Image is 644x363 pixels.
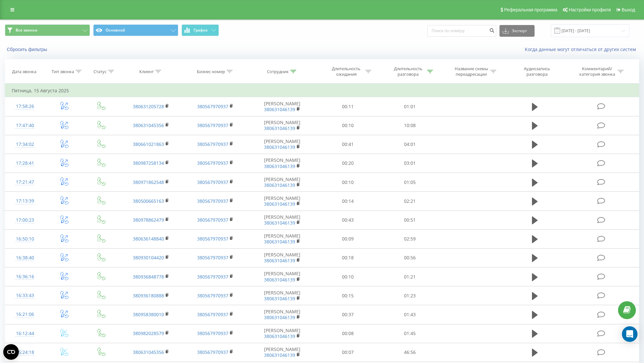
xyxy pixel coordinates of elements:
a: 380631046139 [264,295,295,302]
a: 380936180888 [133,292,164,299]
a: 380631045356 [133,349,164,355]
a: 380930104420 [133,254,164,261]
td: [PERSON_NAME] [248,305,317,324]
input: Поиск по номеру [427,25,496,37]
td: 01:01 [379,97,441,116]
td: 00:07 [317,343,379,362]
span: Реферальная программа [504,7,557,12]
div: 16:36:16 [12,270,38,283]
td: 00:37 [317,305,379,324]
a: 380567970937 [197,141,228,147]
a: 380631046139 [264,257,295,264]
td: [PERSON_NAME] [248,229,317,248]
a: 380567970937 [197,236,228,242]
td: [PERSON_NAME] [248,154,317,173]
td: Пятница, 15 Августа 2025 [5,84,639,97]
td: 00:51 [379,211,441,229]
td: 01:21 [379,267,441,286]
div: Клиент [139,69,154,74]
span: Настройки профиля [569,7,611,12]
td: [PERSON_NAME] [248,97,317,116]
a: 380982028579 [133,330,164,336]
td: 46:56 [379,343,441,362]
button: Экспорт [499,25,535,37]
td: 02:21 [379,192,441,211]
a: 380636148840 [133,236,164,242]
td: 03:01 [379,154,441,173]
a: 380631046139 [264,163,295,169]
td: 00:10 [317,267,379,286]
div: Тип звонка [52,69,74,74]
a: 380958380010 [133,311,164,318]
td: 00:10 [317,173,379,192]
td: 00:15 [317,286,379,305]
a: 380631046139 [264,144,295,150]
a: 380661021863 [133,141,164,147]
div: 16:12:44 [12,327,38,340]
td: [PERSON_NAME] [248,192,317,211]
a: 380567970937 [197,330,228,336]
a: 380567970937 [197,217,228,223]
a: 380567970937 [197,274,228,280]
td: [PERSON_NAME] [248,135,317,154]
div: Open Intercom Messenger [622,326,638,342]
button: График [182,24,219,36]
div: 17:28:41 [12,157,38,170]
a: 380936848778 [133,274,164,280]
td: 01:45 [379,324,441,343]
a: 380567970937 [197,198,228,204]
a: 380631046139 [264,314,295,320]
a: 380987258134 [133,160,164,166]
td: 00:09 [317,229,379,248]
td: 00:14 [317,192,379,211]
span: Выход [622,7,635,12]
div: Бизнес номер [197,69,225,74]
a: 380631046139 [264,125,295,131]
a: 380567970937 [197,103,228,110]
td: 00:20 [317,154,379,173]
td: 04:01 [379,135,441,154]
td: 00:41 [317,135,379,154]
a: 380567970937 [197,122,228,128]
td: [PERSON_NAME] [248,248,317,267]
td: 00:11 [317,97,379,116]
a: 380971862548 [133,179,164,185]
div: Дата звонка [12,69,36,74]
div: 15:24:18 [12,346,38,359]
div: Комментарий/категория звонка [578,66,616,77]
div: 16:50:10 [12,233,38,245]
button: Сбросить фильтры [5,46,50,52]
td: 02:59 [379,229,441,248]
a: 380567970937 [197,160,228,166]
a: 380631046139 [264,201,295,207]
a: 380631046139 [264,106,295,112]
td: 00:56 [379,248,441,267]
button: Основной [93,24,178,36]
div: 17:00:23 [12,214,38,227]
td: [PERSON_NAME] [248,173,317,192]
a: 380631046139 [264,182,295,188]
a: 380631046139 [264,277,295,283]
td: 01:43 [379,305,441,324]
a: 380631046139 [264,352,295,358]
td: [PERSON_NAME] [248,343,317,362]
td: 01:05 [379,173,441,192]
div: 17:34:02 [12,138,38,151]
a: 380567970937 [197,179,228,185]
a: 380631046139 [264,333,295,339]
a: Когда данные могут отличаться от других систем [525,46,639,52]
td: 01:23 [379,286,441,305]
a: 380631046139 [264,220,295,226]
div: Статус [94,69,107,74]
div: 16:21:06 [12,308,38,321]
a: 380631205728 [133,103,164,110]
td: [PERSON_NAME] [248,211,317,229]
a: 380978862479 [133,217,164,223]
a: 380567970937 [197,254,228,261]
a: 380567970937 [197,292,228,299]
div: Сотрудник [267,69,289,74]
button: Все звонки [5,24,90,36]
div: 17:58:26 [12,100,38,113]
td: [PERSON_NAME] [248,286,317,305]
td: [PERSON_NAME] [248,116,317,135]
